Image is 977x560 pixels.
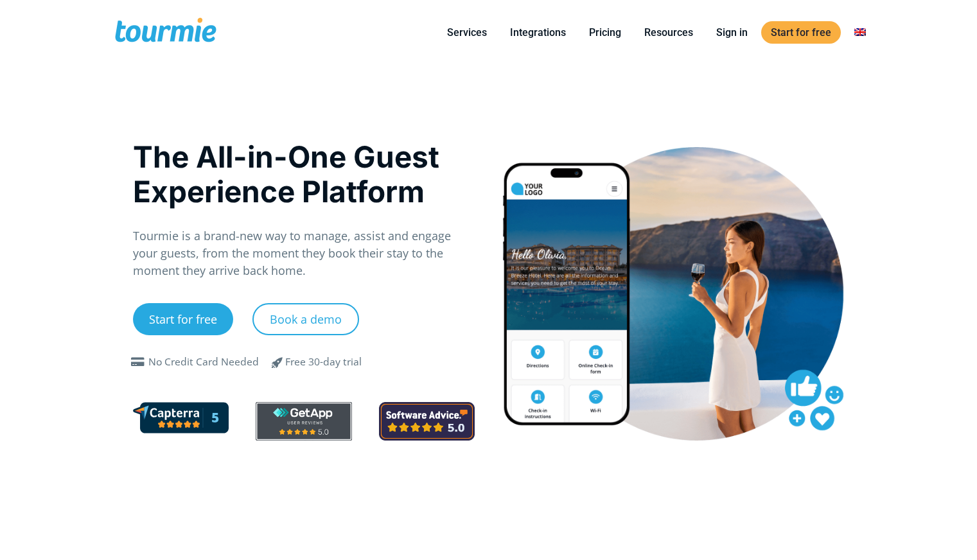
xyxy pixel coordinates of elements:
[133,303,233,335] a: Start for free
[285,354,362,370] div: Free 30-day trial
[133,227,475,279] p: Tourmie is a brand-new way to manage, assist and engage your guests, from the moment they book th...
[262,354,293,370] span: 
[500,24,576,40] a: Integrations
[437,24,497,40] a: Services
[133,139,475,209] h1: The All-in-One Guest Experience Platform
[128,357,148,367] span: 
[579,24,631,40] a: Pricing
[635,24,703,40] a: Resources
[845,24,876,40] a: Switch to
[707,24,757,40] a: Sign in
[761,21,841,44] a: Start for free
[252,303,359,335] a: Book a demo
[148,354,259,370] div: No Credit Card Needed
